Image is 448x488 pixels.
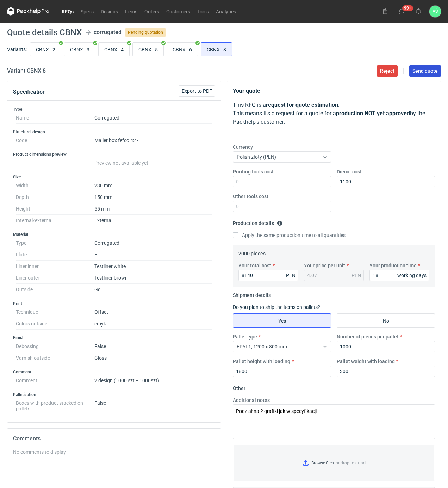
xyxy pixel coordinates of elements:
[429,6,441,17] div: Adrian Świerżewski
[337,341,435,352] input: 0
[286,272,295,279] div: PLN
[337,366,435,377] input: 0
[122,7,141,16] a: Items
[98,42,130,56] label: CBNX - 4
[201,42,232,56] label: CBNX - 8
[16,341,94,352] dt: Debossing
[233,404,435,439] textarea: Podział na 2 grafiki jak w specyfikacji
[94,112,212,124] dd: Corrugated
[233,383,245,391] legend: Other
[233,232,346,239] label: Apply the same production time to all quantities
[182,89,212,93] span: Export to PDF
[233,176,331,187] input: 0
[337,333,399,340] label: Number of pieces per pallet
[233,358,290,365] label: Pallet height with loading
[16,318,94,330] dt: Colors outside
[30,42,61,56] label: CBNX - 2
[94,352,212,364] dd: Gloss
[16,352,94,364] dt: Varnish outside
[380,68,394,73] span: Reject
[94,284,212,295] dd: Gd
[13,152,215,157] h3: Product dimensions preview
[13,392,215,397] h3: Palletization
[94,397,212,411] dd: False
[94,135,212,146] dd: Mailer box fefco 427
[16,112,94,124] dt: Name
[377,65,398,77] button: Reject
[369,262,417,269] label: Your production time
[337,313,435,328] label: No
[94,318,212,330] dd: cmyk
[233,333,257,340] label: Pallet type
[7,28,82,37] h1: Quote details CBNX
[13,369,215,375] h3: Comment
[237,154,276,160] span: Polish złoty (PLN)
[64,42,95,56] label: CBNX - 3
[16,261,94,272] dt: Liner inner
[233,101,435,126] p: This RFQ is a . This means it's a request for a quote for a by the Packhelp's customer.
[238,270,298,281] input: 0
[125,28,166,37] span: Pending quotation
[163,7,194,16] a: Customers
[13,335,215,341] h3: Finish
[16,215,94,226] dt: Internal/external
[233,289,271,298] legend: Shipment details
[233,87,260,94] strong: Your quote
[237,344,287,349] span: EPAL1, 1200 x 800 mm
[16,249,94,261] dt: Flute
[233,445,435,481] label: or drop to attach
[13,84,46,100] button: Specification
[13,174,215,180] h3: Size
[94,341,212,352] dd: False
[94,203,212,215] dd: 55 mm
[16,135,94,146] dt: Code
[16,180,94,191] dt: Width
[132,42,164,56] label: CBNX - 5
[194,7,212,16] a: Tools
[16,306,94,318] dt: Technique
[212,7,239,16] a: Analytics
[233,304,320,310] label: Do you plan to ship the items on pallets?
[179,85,215,97] button: Export to PDF
[94,28,122,37] div: corrugated
[97,7,122,16] a: Designs
[7,46,27,53] label: Variants:
[94,191,212,203] dd: 150 mm
[336,110,410,117] strong: production NOT yet approved
[337,358,395,365] label: Pallet weight with loading
[233,201,331,212] input: 0
[16,375,94,386] dt: Comment
[13,232,215,237] h3: Material
[13,449,215,456] div: No comments to display
[13,106,215,112] h3: Type
[233,144,253,151] label: Currency
[94,261,212,272] dd: Testliner white
[7,67,46,75] h2: Variant CBNX - 8
[233,218,282,226] legend: Production details
[233,168,274,175] label: Printing tools cost
[16,237,94,249] dt: Type
[94,249,212,261] dd: E
[16,272,94,284] dt: Liner outer
[94,272,212,284] dd: Testliner brown
[233,397,270,404] label: Additional notes
[141,7,163,16] a: Orders
[397,272,427,279] div: working days
[337,168,362,175] label: Diecut cost
[266,102,338,108] strong: request for quote estimation
[16,191,94,203] dt: Depth
[13,129,215,135] h3: Structural design
[233,193,268,200] label: Other tools cost
[94,237,212,249] dd: Corrugated
[58,7,77,16] a: RFQs
[94,306,212,318] dd: Offset
[337,176,435,187] input: 0
[396,6,407,17] button: 99+
[94,215,212,226] dd: External
[94,160,150,166] span: Preview not available yet.
[429,6,441,17] button: AŚ
[13,434,215,443] h2: Comments
[351,272,361,279] div: PLN
[233,313,331,328] label: Yes
[369,270,429,281] input: 0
